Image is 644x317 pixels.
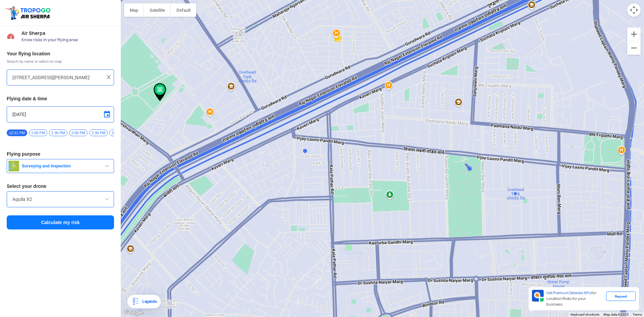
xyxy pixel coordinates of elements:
[131,298,140,306] img: Legends
[12,110,108,118] input: Select Date
[7,152,114,156] h3: Flying purpose
[21,31,114,36] span: Air Sherpa
[7,129,27,136] span: 12:31 PM
[12,73,103,82] input: Search your flying location
[29,129,47,136] span: 1:00 PM
[105,74,112,81] img: ic_close.png
[571,312,599,317] button: Keyboard shortcuts
[144,3,171,17] button: Show satellite imagery
[122,308,145,317] a: Open this area in Google Maps (opens a new window)
[7,159,114,173] button: Surveying and Inspection
[633,313,642,316] a: Terms
[49,129,67,136] span: 1:30 PM
[7,59,114,64] span: Search by name or select on map
[89,129,108,136] span: 2:30 PM
[627,28,641,41] button: Zoom in
[546,290,591,295] span: Get Premium Detailed APIs
[627,3,641,17] button: Map camera controls
[606,292,636,301] div: Request
[7,215,114,229] button: Calculate my risk
[603,313,629,316] span: Map data ©2025
[122,308,145,317] img: Google
[5,5,53,20] img: ic_tgdronemaps.svg
[544,290,606,308] div: for Location Risks for your business.
[124,3,144,17] button: Show street map
[532,290,544,302] img: Premium APIs
[109,129,128,136] span: 3:00 PM
[140,298,157,306] div: Legends
[8,161,19,171] img: survey.png
[7,184,114,189] h3: Select your drone
[627,41,641,55] button: Zoom out
[21,37,114,43] span: Know risks in your flying area
[7,51,114,56] h3: Your flying location
[69,129,88,136] span: 2:00 PM
[12,195,108,203] input: Search by name or Brand
[19,163,103,169] span: Surveying and Inspection
[7,96,114,101] h3: Flying date & time
[7,32,15,40] img: Risk Scores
